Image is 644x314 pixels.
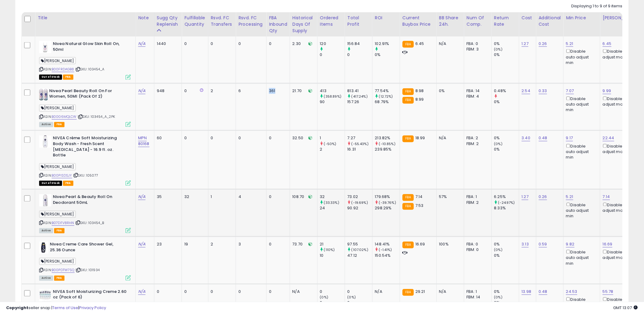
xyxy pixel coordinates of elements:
[467,15,489,28] div: Num of Comp.
[138,241,145,248] a: N/A
[348,194,372,200] div: 73.02
[238,88,262,94] div: 6
[494,142,503,147] small: (0%)
[522,135,531,141] a: 3.40
[375,99,400,105] div: 68.79%
[211,136,231,141] div: 0
[75,268,100,273] span: | SKU: 101934
[293,289,313,295] div: N/A
[566,15,598,21] div: Min Price
[403,289,414,296] small: FBA
[539,241,547,248] a: 0.59
[379,200,396,205] small: (-39.76%)
[494,248,503,252] small: (0%)
[494,147,519,152] div: 0%
[238,136,262,141] div: 0
[494,41,519,47] div: 0%
[467,242,487,247] div: FBA: 0
[324,200,339,205] small: (33.33%)
[211,15,234,28] div: Rsvd. FC Transfers
[348,242,372,247] div: 97.55
[348,41,372,47] div: 156.84
[293,41,313,47] div: 2.30
[566,289,577,295] a: 24.53
[238,15,264,28] div: Rsvd. FC Processing
[157,136,177,141] div: 60
[415,135,425,141] span: 18.99
[613,305,638,311] span: 2025-09-17 13:07 GMT
[269,15,287,34] div: FBA inbound Qty
[539,15,561,28] div: Additional Cost
[351,94,368,99] small: (417.24%)
[39,75,62,80] span: All listings that are currently out of stock and unavailable for purchase on Amazon
[415,194,423,200] span: 7.14
[238,194,262,200] div: 4
[293,242,313,247] div: 73.70
[49,88,123,101] b: Nivea Pearl Beauty Roll On For Women, 50Ml (Pack Of 2)
[53,136,127,160] b: NIVEA Crème Soft Moisturizing Body Wash - Fresh Scent [MEDICAL_DATA] - 16.9 fl. oz. Bottle
[238,242,262,247] div: 3
[403,15,434,28] div: Current Buybox Price
[522,194,529,200] a: 1.27
[184,242,203,247] div: 19
[63,181,73,186] span: FBA
[238,289,262,295] div: 0
[63,75,73,80] span: FBA
[38,15,133,21] div: Title
[467,47,487,52] div: FBM: 3
[522,41,529,47] a: 1.27
[572,3,623,9] div: Displaying 1 to 9 of 9 items
[379,248,392,252] small: (-1.41%)
[39,228,53,234] span: All listings currently available for purchase on Amazon
[375,88,400,94] div: 77.54%
[320,295,329,300] small: (0%)
[566,194,573,200] a: 5.21
[539,41,547,47] a: 0.26
[39,136,131,185] div: ASIN:
[603,15,639,21] div: [PERSON_NAME]
[324,142,337,147] small: (-50%)
[184,289,203,295] div: 0
[603,48,637,60] div: Disable auto adjust max
[73,173,98,178] span: | SKU: 105077
[522,15,534,21] div: Cost
[39,136,51,148] img: 41UqrVOPfzL._SL40_.jpg
[494,136,519,141] div: 0%
[415,97,424,103] span: 8.99
[467,289,487,295] div: FBA: 1
[379,94,393,99] small: (12.72%)
[269,289,285,295] div: 0
[494,47,503,52] small: (0%)
[78,114,115,119] span: | SKU: 103454_A_2PK
[375,206,400,211] div: 298.29%
[75,67,105,72] span: | SKU: 103454_A
[53,41,127,54] b: Nivea Natural Glow Skin Roll On, 50ml
[211,242,231,247] div: 2
[39,88,48,101] img: 41WpMwhlUKL._SL40_.jpg
[320,147,345,152] div: 2
[154,12,182,36] th: Please note that this number is a calculation based on your required days of coverage and your ve...
[439,41,459,47] div: N/A
[320,41,345,47] div: 120
[39,242,131,280] div: ASIN:
[603,135,614,141] a: 22.44
[39,211,76,218] span: [PERSON_NAME]
[6,305,106,311] div: seller snap | |
[53,194,127,207] b: Nivea Pearl & Beauty Roll On Deodorant 50mL
[494,99,519,105] div: 0%
[293,194,313,200] div: 108.70
[53,289,127,302] b: NIVEA Soft Moisturizing Creme 2.60 oz (Pack of 6)
[603,41,612,47] a: 6.45
[157,289,177,295] div: 0
[320,242,345,247] div: 21
[320,15,342,28] div: Ordered Items
[293,136,313,141] div: 32.50
[494,88,519,94] div: 0.48%
[320,52,345,58] div: 0
[157,41,177,47] div: 1440
[211,88,231,94] div: 2
[351,248,368,252] small: (107.02%)
[184,88,203,94] div: 0
[566,48,595,65] div: Disable auto adjust min
[157,242,177,247] div: 23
